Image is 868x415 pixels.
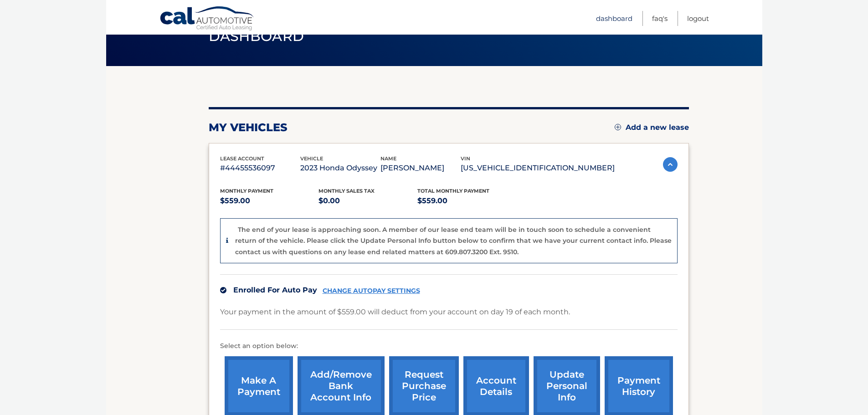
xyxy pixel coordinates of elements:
[615,124,621,130] img: add.svg
[220,162,300,174] p: #44455536097
[663,157,678,172] img: accordion-active.svg
[233,286,317,294] span: Enrolled For Auto Pay
[220,341,678,352] p: Select an option below:
[596,11,632,26] a: Dashboard
[300,162,380,174] p: 2023 Honda Odyssey
[380,162,461,174] p: [PERSON_NAME]
[235,225,672,256] p: The end of your lease is approaching soon. A member of our lease end team will be in touch soon t...
[461,155,470,162] span: vin
[323,287,420,295] a: CHANGE AUTOPAY SETTINGS
[687,11,709,26] a: Logout
[417,188,489,194] span: Total Monthly Payment
[318,195,417,207] p: $0.00
[380,155,396,162] span: name
[209,121,288,134] h2: my vehicles
[220,306,570,318] p: Your payment in the amount of $559.00 will deduct from your account on day 19 of each month.
[417,195,516,207] p: $559.00
[220,195,319,207] p: $559.00
[461,162,615,174] p: [US_VEHICLE_IDENTIFICATION_NUMBER]
[220,188,273,194] span: Monthly Payment
[615,123,689,132] a: Add a new lease
[220,155,264,162] span: lease account
[209,28,304,45] span: Dashboard
[159,6,255,32] a: Cal Automotive
[652,11,668,26] a: FAQ's
[300,155,323,162] span: vehicle
[318,188,375,194] span: Monthly sales Tax
[220,287,226,293] img: check.svg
